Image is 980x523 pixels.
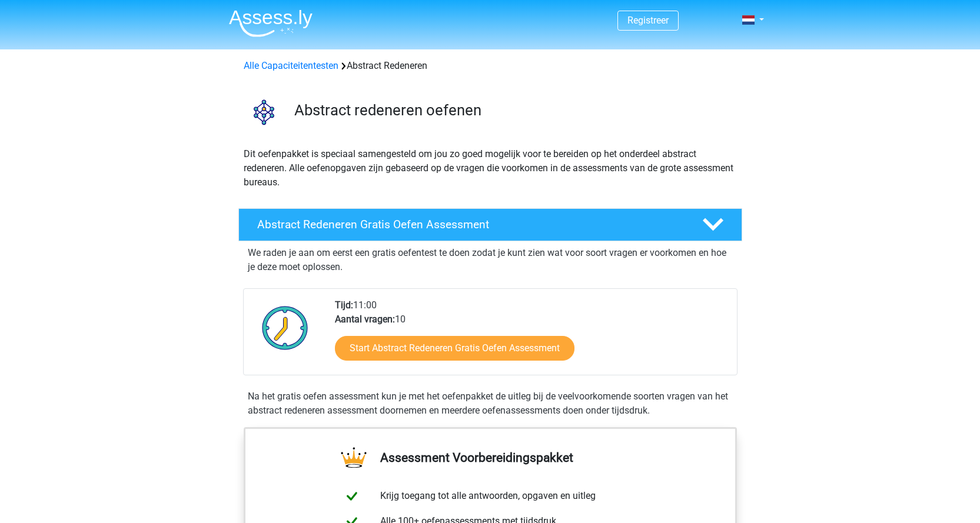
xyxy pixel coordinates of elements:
b: Aantal vragen: [335,314,395,325]
b: Tijd: [335,299,353,311]
a: Alle Capaciteitentesten [244,60,338,71]
a: Start Abstract Redeneren Gratis Oefen Assessment [335,336,574,361]
h4: Abstract Redeneren Gratis Oefen Assessment [257,218,683,231]
a: Abstract Redeneren Gratis Oefen Assessment [234,208,747,241]
img: abstract redeneren [239,87,289,137]
h3: Abstract redeneren oefenen [294,101,733,119]
p: We raden je aan om eerst een gratis oefentest te doen zodat je kunt zien wat voor soort vragen er... [248,246,733,274]
a: Registreer [627,15,669,26]
p: Dit oefenpakket is speciaal samengesteld om jou zo goed mogelijk voor te bereiden op het onderdee... [244,147,737,189]
img: Klok [255,298,315,357]
div: Abstract Redeneren [239,59,742,73]
img: Assessly [229,9,313,37]
div: 11:00 10 [326,298,736,375]
div: Na het gratis oefen assessment kun je met het oefenpakket de uitleg bij de veelvoorkomende soorte... [243,389,738,418]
